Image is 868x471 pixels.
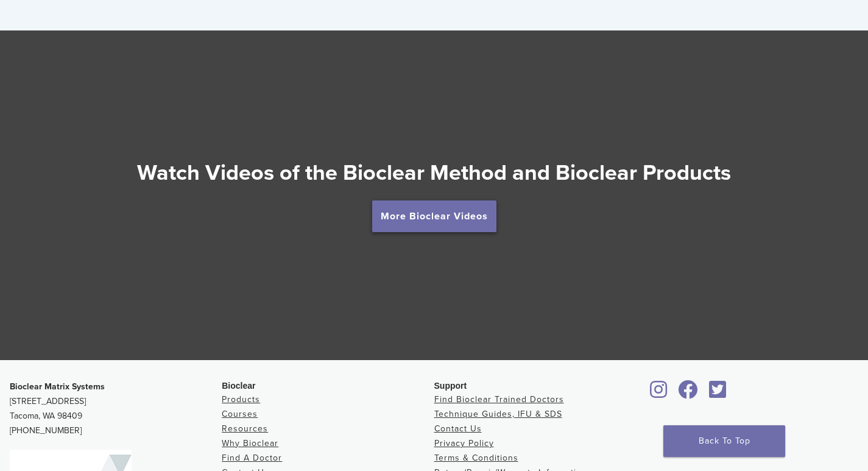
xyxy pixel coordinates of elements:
[222,394,260,405] a: Products
[434,409,562,419] a: Technique Guides, IFU & SDS
[222,423,268,434] a: Resources
[372,200,496,232] a: More Bioclear Videos
[10,381,105,392] strong: Bioclear Matrix Systems
[222,409,258,419] a: Courses
[222,381,255,391] span: Bioclear
[222,453,282,463] a: Find A Doctor
[705,388,730,400] a: Bioclear
[674,388,702,400] a: Bioclear
[434,423,482,434] a: Contact Us
[434,453,518,463] a: Terms & Conditions
[10,380,222,438] p: [STREET_ADDRESS] Tacoma, WA 98409 [PHONE_NUMBER]
[434,394,564,405] a: Find Bioclear Trained Doctors
[222,438,278,448] a: Why Bioclear
[434,438,494,448] a: Privacy Policy
[434,381,467,391] span: Support
[663,425,785,457] a: Back To Top
[646,388,672,400] a: Bioclear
